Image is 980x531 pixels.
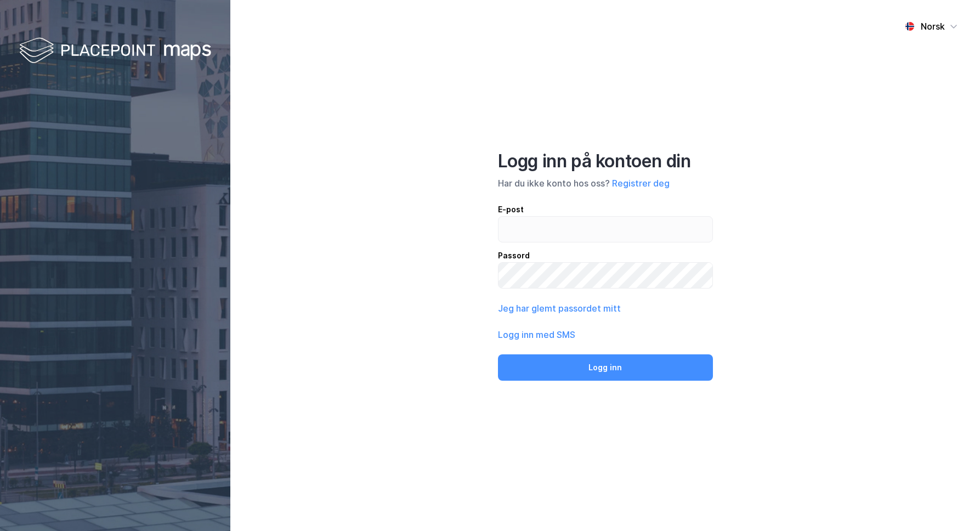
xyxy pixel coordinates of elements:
[498,177,713,190] div: Har du ikke konto hos oss?
[498,302,621,315] button: Jeg har glemt passordet mitt
[498,203,713,216] div: E-post
[498,354,713,381] button: Logg inn
[498,150,713,172] div: Logg inn på kontoen din
[19,35,211,67] img: logo-white.f07954bde2210d2a523dddb988cd2aa7.svg
[498,249,713,262] div: Passord
[921,20,945,33] div: Norsk
[498,328,575,341] button: Logg inn med SMS
[612,177,670,190] button: Registrer deg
